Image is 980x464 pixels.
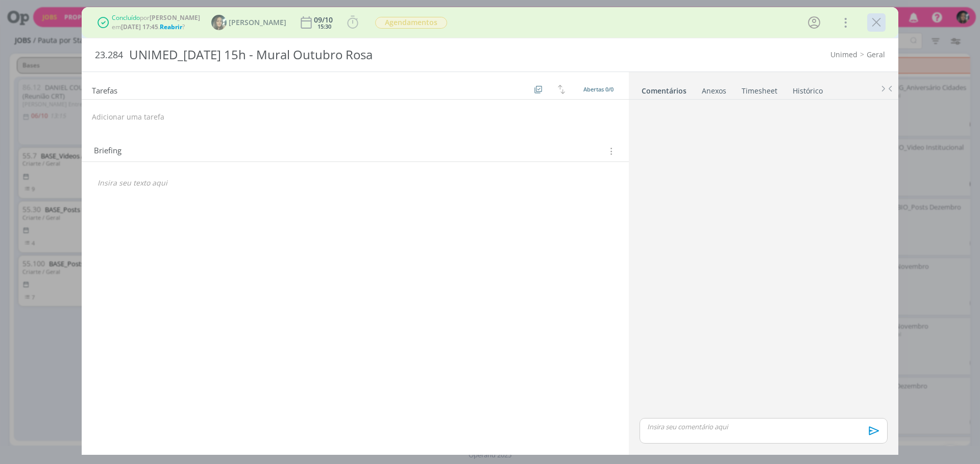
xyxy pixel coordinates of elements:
[82,7,898,455] div: dialog
[160,22,182,31] span: Reabrir
[121,22,158,31] b: [DATE] 17:45
[112,13,140,22] span: Concluído
[583,85,614,93] span: Abertas 0/0
[125,42,552,67] div: UNIMED_[DATE] 15h - Mural Outubro Rosa
[558,85,565,94] img: arrow-down-up.svg
[150,13,200,22] b: [PERSON_NAME]
[112,13,200,32] div: por em . ?
[741,81,778,96] a: Timesheet
[830,50,857,59] a: Unimed
[641,81,687,96] a: Comentários
[95,50,123,61] span: 23.284
[867,50,885,59] a: Geral
[792,81,823,96] a: Histórico
[317,24,331,29] div: 15:30
[702,86,726,96] div: Anexos
[92,83,117,96] span: Tarefas
[91,108,165,126] button: Adicionar uma tarefa
[94,145,121,158] span: Briefing
[314,16,335,24] div: 09/10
